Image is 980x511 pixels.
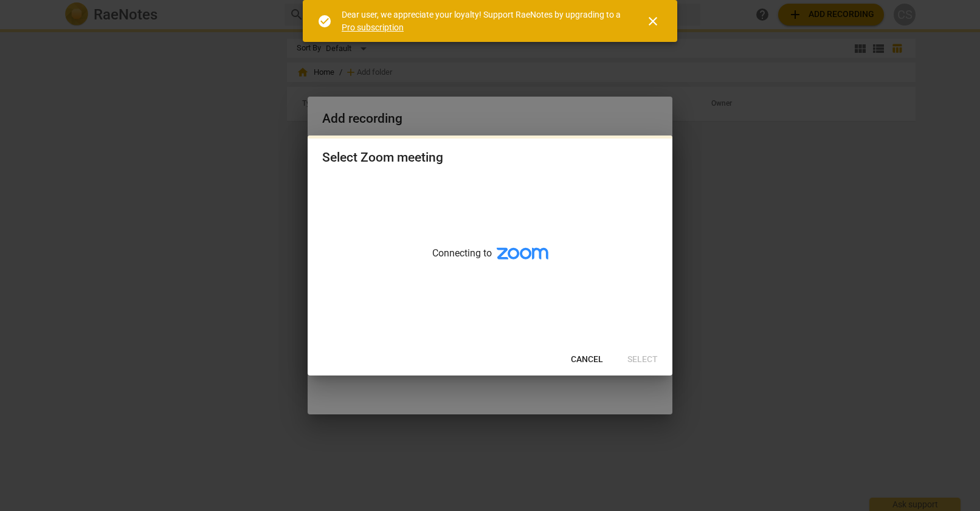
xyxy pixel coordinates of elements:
button: Close [638,7,668,36]
span: Cancel [571,354,603,366]
div: Select Zoom meeting [322,150,443,165]
div: Dear user, we appreciate your loyalty! Support RaeNotes by upgrading to a [342,9,624,33]
button: Cancel [561,349,613,371]
div: Connecting to [308,177,672,344]
a: Pro subscription [342,22,404,32]
span: close [646,14,660,29]
span: check_circle [317,14,332,29]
